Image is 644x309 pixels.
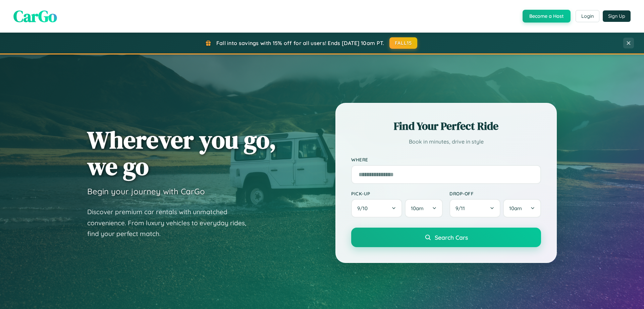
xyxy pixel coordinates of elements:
[455,205,468,211] span: 9 / 11
[351,228,541,247] button: Search Cars
[216,40,384,46] span: Fall into savings with 15% off for all users! Ends [DATE] 10am PT.
[435,234,468,241] span: Search Cars
[405,199,443,218] button: 10am
[13,5,57,27] span: CarGo
[351,199,402,218] button: 9/10
[449,191,541,196] label: Drop-off
[87,206,255,239] p: Discover premium car rentals with unmatched convenience. From luxury vehicles to everyday rides, ...
[389,37,418,49] button: FALL15
[411,205,424,211] span: 10am
[87,186,205,196] h3: Begin your journey with CarGo
[357,205,371,211] span: 9 / 10
[509,205,522,211] span: 10am
[603,10,631,22] button: Sign Up
[449,199,500,218] button: 9/11
[87,126,276,180] h1: Wherever you go, we go
[351,137,541,147] p: Book in minutes, drive in style
[351,157,541,162] label: Where
[503,199,541,218] button: 10am
[351,191,443,196] label: Pick-up
[351,119,541,133] h2: Find Your Perfect Ride
[576,10,599,22] button: Login
[523,10,571,23] button: Become a Host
